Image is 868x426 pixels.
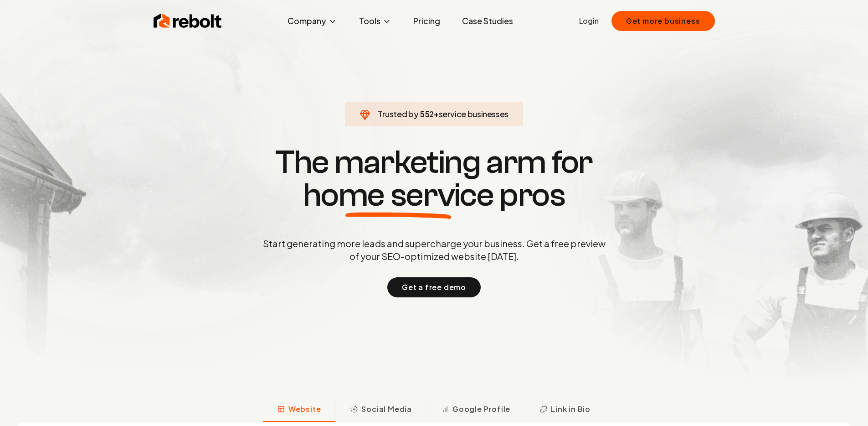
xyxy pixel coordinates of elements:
span: Google Profile [452,404,510,415]
span: Website [288,404,321,415]
p: Start generating more leads and supercharge your business. Get a free preview of your SEO-optimiz... [261,237,607,263]
button: Google Profile [426,398,525,422]
a: Case Studies [455,12,520,30]
a: Pricing [406,12,447,30]
img: Rebolt Logo [154,12,222,30]
button: Get more business [611,11,715,31]
button: Social Media [335,398,426,422]
button: Company [280,12,344,30]
button: Link in Bio [525,398,605,422]
span: Link in Bio [551,404,591,415]
h1: The marketing arm for pros [216,146,653,212]
span: Social Media [361,404,412,415]
span: service businesses [439,109,509,119]
span: home service [303,179,494,212]
span: Trusted by [378,109,418,119]
span: 552 [420,108,434,120]
a: Login [579,16,599,26]
button: Tools [352,12,399,30]
button: Website [263,398,336,422]
button: Get a free demo [387,277,481,297]
span: + [434,109,439,119]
